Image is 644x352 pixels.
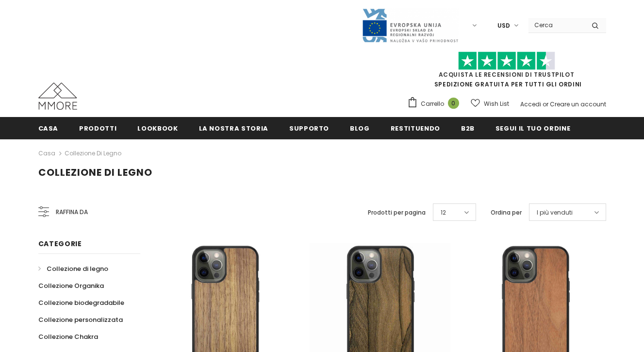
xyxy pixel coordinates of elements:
[543,100,548,108] span: or
[362,8,459,43] img: Javni Razpis
[137,124,178,133] span: Lookbook
[461,117,475,139] a: B2B
[38,83,77,110] img: Casi MMORE
[439,70,575,79] a: Acquista le recensioni di TrustPilot
[65,149,121,157] a: Collezione di legno
[484,99,509,109] span: Wish List
[391,117,440,139] a: Restituendo
[550,100,606,108] a: Creare un account
[38,281,104,290] span: Collezione Organika
[38,277,104,294] a: Collezione Organika
[491,208,522,218] label: Ordina per
[38,311,123,328] a: Collezione personalizzata
[362,21,459,29] a: Javni Razpis
[537,208,573,218] span: I più venduti
[38,166,152,179] span: Collezione di legno
[38,260,108,277] a: Collezione di legno
[79,124,116,133] span: Prodotti
[350,124,370,133] span: Blog
[495,124,570,133] span: Segui il tuo ordine
[441,208,446,218] span: 12
[47,264,108,273] span: Collezione di legno
[38,332,98,341] span: Collezione Chakra
[289,124,329,133] span: supporto
[407,97,464,111] a: Carrello 0
[289,117,329,139] a: supporto
[461,124,475,133] span: B2B
[407,56,606,88] span: SPEDIZIONE GRATUITA PER TUTTI GLI ORDINI
[368,208,426,218] label: Prodotti per pagina
[391,124,440,133] span: Restituendo
[38,315,123,324] span: Collezione personalizzata
[137,117,178,139] a: Lookbook
[38,294,124,311] a: Collezione biodegradabile
[38,328,98,345] a: Collezione Chakra
[421,99,444,109] span: Carrello
[458,51,555,70] img: Fidati di Pilot Stars
[350,117,370,139] a: Blog
[448,98,459,109] span: 0
[38,117,59,139] a: Casa
[56,207,88,218] span: Raffina da
[471,95,509,112] a: Wish List
[528,18,584,32] input: Search Site
[199,124,268,133] span: La nostra storia
[497,21,510,31] span: USD
[495,117,570,139] a: Segui il tuo ordine
[38,298,124,307] span: Collezione biodegradabile
[79,117,116,139] a: Prodotti
[38,124,59,133] span: Casa
[38,148,55,159] a: Casa
[38,239,82,249] span: Categorie
[520,100,541,108] a: Accedi
[199,117,268,139] a: La nostra storia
